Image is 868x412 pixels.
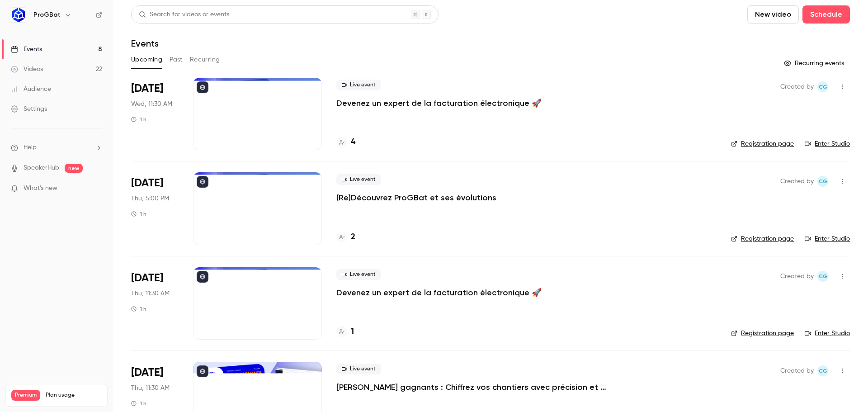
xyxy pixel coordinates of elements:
span: Created by [780,81,814,92]
span: [DATE] [131,176,163,190]
div: Sep 24 Wed, 11:30 AM (Europe/Paris) [131,78,179,150]
span: Wed, 11:30 AM [131,99,172,109]
button: Upcoming [131,52,162,67]
span: Premium [11,390,40,401]
span: Created by [780,365,814,376]
div: Search for videos or events [139,10,229,19]
div: 1 h [131,210,146,218]
span: Live event [336,269,381,280]
a: SpeakerHub [24,163,59,173]
a: (Re)Découvrez ProGBat et ses évolutions [336,192,496,203]
div: 1 h [131,305,146,313]
a: 1 [336,326,354,338]
span: Charles Gallard [817,81,828,92]
div: Settings [11,104,47,114]
a: Enter Studio [805,139,850,148]
button: Recurring events [780,56,850,71]
span: CG [819,81,827,92]
iframe: Noticeable Trigger [91,185,102,193]
a: Registration page [731,234,794,243]
a: [PERSON_NAME] gagnants : Chiffrez vos chantiers avec précision et rapidité [336,382,608,393]
span: CG [819,365,827,376]
span: Thu, 11:30 AM [131,384,170,393]
a: Registration page [731,139,794,148]
span: Charles Gallard [817,271,828,282]
span: Charles Gallard [817,365,828,376]
a: 2 [336,231,355,243]
a: Devenez un expert de la facturation électronique 🚀 [336,98,542,109]
span: Plan usage [46,392,102,399]
span: [DATE] [131,271,163,285]
span: Live event [336,80,381,90]
div: Oct 2 Thu, 5:00 PM (Europe/Paris) [131,172,179,245]
a: Devenez un expert de la facturation électronique 🚀 [336,287,542,298]
a: 4 [336,136,355,148]
div: Events [11,45,42,54]
span: CG [819,176,827,187]
button: Recurring [190,52,220,67]
a: Registration page [731,329,794,338]
div: Audience [11,85,51,94]
span: Thu, 11:30 AM [131,289,170,298]
span: [DATE] [131,365,163,380]
span: What's new [24,184,57,193]
div: 1 h [131,116,146,123]
button: Schedule [802,5,850,24]
a: Enter Studio [805,329,850,338]
h4: 4 [351,136,355,148]
span: Help [24,143,37,152]
span: Thu, 5:00 PM [131,194,169,203]
h1: Events [131,38,159,49]
span: new [65,164,83,173]
h4: 2 [351,231,355,243]
span: Charles Gallard [817,176,828,187]
span: Live event [336,174,381,185]
div: Oct 30 Thu, 11:30 AM (Europe/Paris) [131,267,179,340]
h6: ProGBat [33,10,61,19]
span: Live event [336,364,381,374]
span: [DATE] [131,81,163,96]
button: Past [170,52,183,67]
li: help-dropdown-opener [11,143,102,152]
span: CG [819,271,827,282]
button: New video [747,5,799,24]
div: 1 h [131,400,146,407]
a: Enter Studio [805,234,850,243]
img: ProGBat [11,8,26,22]
h4: 1 [351,326,354,338]
div: Videos [11,65,43,74]
span: Created by [780,271,814,282]
span: Created by [780,176,814,187]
